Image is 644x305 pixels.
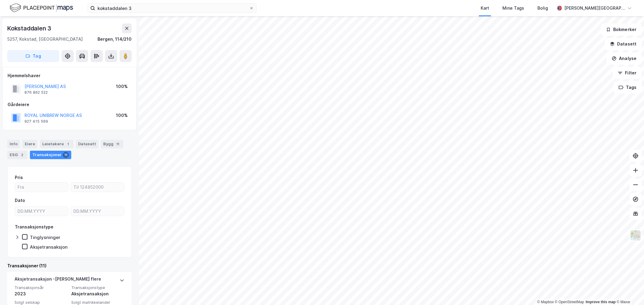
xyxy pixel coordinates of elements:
[116,83,128,90] div: 100%
[95,4,249,13] input: Søk på adresse, matrikkel, gårdeiere, leietakere eller personer
[601,24,642,36] button: Bokmerker
[15,223,53,231] div: Transaksjonstype
[98,36,132,43] div: Bergen, 114/210
[30,234,60,240] div: Tinglysninger
[10,3,73,13] img: logo.f888ab2527a4732fd821a326f86c7f29.svg
[71,300,124,305] span: Solgt matrikkelandel
[7,36,83,43] div: 5257, Kokstad, [GEOGRAPHIC_DATA]
[537,5,548,12] div: Bolig
[502,5,524,12] div: Mine Tags
[8,101,131,108] div: Gårdeiere
[7,24,53,33] div: Kokstaddalen 3
[116,112,128,119] div: 100%
[14,300,68,305] span: Solgt selskap
[40,140,73,148] div: Leietakere
[7,50,59,62] button: Tag
[76,140,98,148] div: Datasett
[7,262,132,269] div: Transaksjoner (11)
[607,52,642,64] button: Analyse
[586,300,616,304] a: Improve this map
[614,276,644,305] iframe: Chat Widget
[613,67,642,79] button: Filter
[14,275,101,285] div: Aksjetransaksjon - [PERSON_NAME] flere
[71,285,124,290] span: Transaksjonstype
[71,207,124,216] input: DD.MM.YYYY
[15,197,25,204] div: Dato
[71,183,124,192] input: Til 124852000
[8,72,131,79] div: Hjemmelshaver
[30,151,71,159] div: Transaksjoner
[564,5,625,12] div: [PERSON_NAME][GEOGRAPHIC_DATA]
[630,230,641,241] img: Z
[30,244,68,250] div: Aksjetransaksjon
[537,300,554,304] a: Mapbox
[63,152,69,158] div: 11
[7,151,27,159] div: ESG
[22,140,37,148] div: Eiere
[555,300,584,304] a: OpenStreetMap
[115,141,121,147] div: 11
[7,140,20,148] div: Info
[24,90,48,95] div: 876 862 522
[65,141,71,147] div: 1
[14,290,68,297] div: 2023
[15,174,23,181] div: Pris
[614,81,642,93] button: Tags
[71,290,124,297] div: Aksjetransaksjon
[605,38,642,50] button: Datasett
[24,119,48,124] div: 927 415 569
[19,152,25,158] div: 2
[14,285,68,290] span: Transaksjonsår
[15,207,68,216] input: DD.MM.YYYY
[481,5,489,12] div: Kart
[15,183,68,192] input: Fra
[101,140,123,148] div: Bygg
